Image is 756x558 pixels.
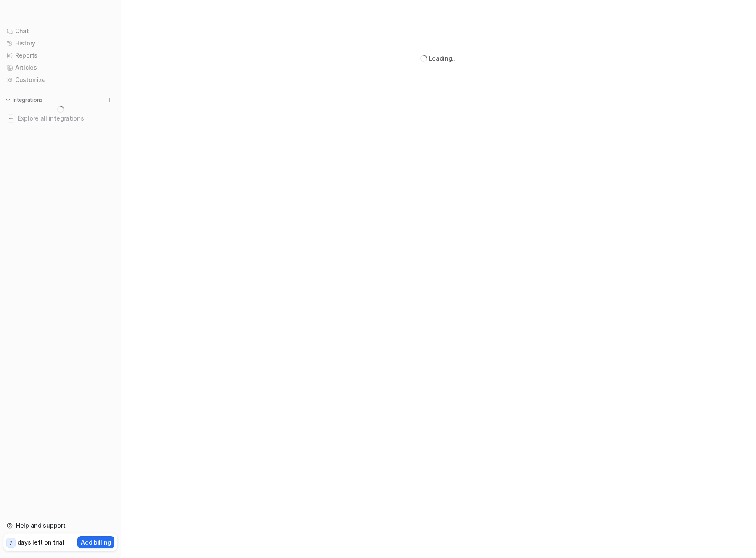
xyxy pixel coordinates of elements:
a: Chat [3,25,117,37]
button: Add billing [77,536,114,548]
p: days left on trial [17,538,64,547]
p: Add billing [81,538,111,547]
p: 7 [9,539,13,547]
img: expand menu [5,97,11,103]
div: Loading... [429,54,456,63]
img: explore all integrations [7,114,15,123]
a: Help and support [3,520,117,532]
img: menu_add.svg [107,97,113,103]
button: Integrations [3,96,45,104]
a: History [3,37,117,49]
a: Customize [3,74,117,86]
a: Reports [3,50,117,61]
a: Explore all integrations [3,113,117,124]
span: Explore all integrations [18,112,114,125]
p: Integrations [13,97,42,103]
a: Articles [3,62,117,74]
